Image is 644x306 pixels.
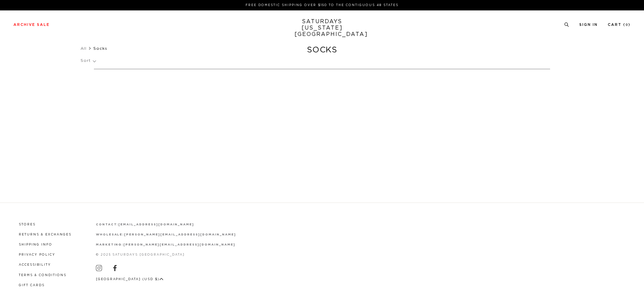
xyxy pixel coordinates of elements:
a: Privacy Policy [19,253,55,256]
p: FREE DOMESTIC SHIPPING OVER $150 TO THE CONTIGUOUS 48 STATES [16,3,628,8]
a: Cart (0) [608,23,631,27]
button: [GEOGRAPHIC_DATA] (USD $) [96,277,164,282]
small: 0 [626,24,628,27]
p: © 2025 Saturdays [GEOGRAPHIC_DATA] [96,252,236,257]
a: Stores [19,223,36,226]
a: [PERSON_NAME][EMAIL_ADDRESS][DOMAIN_NAME] [123,243,235,246]
a: Terms & Conditions [19,274,66,277]
a: Returns & Exchanges [19,233,71,236]
a: Shipping Info [19,243,52,246]
a: [PERSON_NAME][EMAIL_ADDRESS][DOMAIN_NAME] [124,233,236,236]
a: Sign In [579,23,598,27]
a: Gift Cards [19,284,45,287]
a: Archive Sale [13,23,50,27]
a: [EMAIL_ADDRESS][DOMAIN_NAME] [118,223,194,226]
p: Sort [80,53,96,69]
strong: contact: [96,223,119,226]
strong: wholesale: [96,233,124,236]
a: SATURDAYS[US_STATE][GEOGRAPHIC_DATA] [294,18,350,38]
strong: marketing: [96,243,124,246]
a: Accessibility [19,263,51,266]
span: Socks [93,46,107,50]
a: All [80,46,87,50]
